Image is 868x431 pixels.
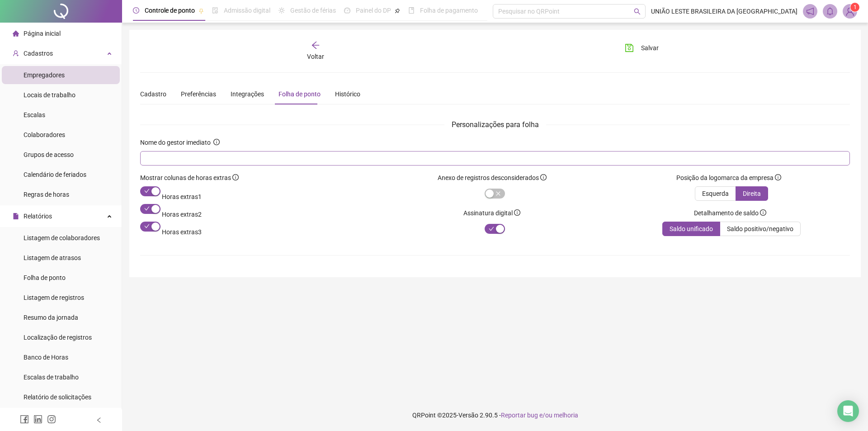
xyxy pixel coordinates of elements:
span: sun [278,7,285,14]
div: Horas extras 3 [162,227,202,237]
span: Saldo positivo/negativo [727,225,793,232]
span: file-done [212,7,218,14]
span: left [96,417,102,423]
span: linkedin [33,415,42,424]
span: Voltar [307,53,324,60]
span: Esquerda [702,190,729,197]
span: Admissão digital [224,7,270,14]
span: clock-circle [133,7,139,14]
span: Versão [458,412,478,419]
span: Empregadores [24,71,65,79]
span: Banco de Horas [24,354,68,361]
span: Colaboradores [24,131,65,138]
span: notification [806,7,814,15]
span: Grupos de acesso [24,151,74,158]
div: Horas extras 1 [162,192,202,202]
span: Preferências [181,90,216,98]
button: Salvar [618,41,665,55]
span: Gestão de férias [290,7,336,14]
div: Horas extras 2 [162,209,202,219]
span: Painel do DP [356,7,391,14]
div: Assinatura digital [463,208,520,218]
span: home [13,30,19,37]
span: info-circle [540,174,547,180]
span: Escalas [24,111,45,118]
div: Anexo de registros desconsiderados [438,173,547,183]
span: info-circle [232,174,239,180]
span: dashboard [344,7,350,14]
span: Direita [743,190,761,197]
div: Posição da logomarca da empresa [676,173,781,183]
div: Nome do gestor imediato [140,137,220,147]
span: Regras de horas [24,191,69,198]
span: info-circle [514,209,520,216]
footer: QRPoint © 2025 - 2.90.5 - [122,399,868,431]
span: Listagem de colaboradores [24,234,100,242]
span: pushpin [395,8,400,14]
span: bell [826,7,834,15]
span: save [625,43,634,52]
span: Cadastros [24,50,53,57]
span: Listagem de atrasos [24,254,81,261]
span: Relatório de solicitações [24,393,91,401]
span: info-circle [213,139,220,145]
span: search [634,8,641,15]
span: arrow-left [311,41,320,50]
span: Página inicial [24,30,61,37]
span: Listagem de registros [24,294,84,301]
span: Localização de registros [24,334,92,341]
span: user-add [13,50,19,57]
div: Mostrar colunas de horas extras [140,173,239,183]
div: Detalhamento de saldo [694,208,766,218]
span: 1 [854,4,857,10]
span: Personalizações para folha [444,119,546,130]
span: Folha de pagamento [420,7,478,14]
div: Integrações [231,89,264,99]
div: Folha de ponto [278,89,321,99]
span: Folha de ponto [24,274,66,281]
span: Controle de ponto [145,7,195,14]
span: Resumo da jornada [24,314,78,321]
span: UNIÃO LESTE BRASILEIRA DA [GEOGRAPHIC_DATA] [651,6,797,16]
span: instagram [47,415,56,424]
span: Calendário de feriados [24,171,86,178]
span: facebook [20,415,29,424]
span: info-circle [775,174,781,180]
sup: Atualize o seu contato no menu Meus Dados [850,3,859,12]
div: Histórico [335,89,360,99]
span: Saldo unificado [670,225,713,232]
span: Locais de trabalho [24,91,75,99]
span: Relatórios [24,213,52,220]
span: pushpin [198,8,204,14]
img: 46995 [843,5,857,18]
span: Escalas de trabalho [24,374,79,381]
span: file [13,213,19,219]
div: Open Intercom Messenger [837,400,859,422]
span: Salvar [641,43,659,53]
div: Cadastro [140,89,166,99]
span: Reportar bug e/ou melhoria [501,412,578,419]
span: info-circle [760,209,766,216]
span: book [408,7,415,14]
